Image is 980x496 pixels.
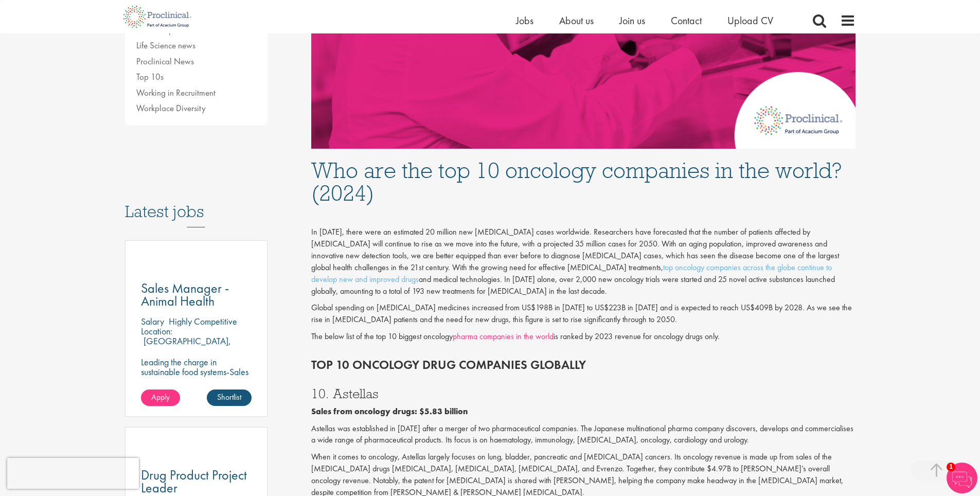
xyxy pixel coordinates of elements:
a: top oncology companies across the globe continue to develop new and improved drugs [311,262,832,285]
span: Apply [151,392,170,402]
span: Salary [141,315,164,327]
p: Leading the charge in sustainable food systems-Sales Managers turn customer success into global p... [141,357,252,396]
img: Chatbot [947,463,977,493]
a: Life Science news [136,40,195,51]
a: Apply [141,389,180,406]
span: Location: [141,325,172,337]
a: About us [559,14,594,27]
p: [GEOGRAPHIC_DATA], [GEOGRAPHIC_DATA] [141,335,231,357]
a: Jobs [516,14,533,27]
a: Sales Manager - Animal Health [141,282,252,308]
h3: 10. Astellas [311,387,856,400]
a: Working in Recruitment [136,87,216,98]
a: Join us [619,14,645,27]
p: The below list of the top 10 biggest oncology is ranked by 2023 revenue for oncology drugs only. [311,331,856,343]
p: In [DATE], there were an estimated 20 million new [MEDICAL_DATA] cases worldwide. Researchers hav... [311,226,856,297]
h3: Latest jobs [125,177,268,227]
p: Highly Competitive [169,315,237,327]
p: Astellas was established in [DATE] after a merger of two pharmaceutical companies. The Japanese m... [311,423,856,447]
a: Leadership [136,24,173,36]
h2: Top 10 Oncology drug companies globally [311,358,856,371]
a: Contact [671,14,702,27]
b: Sales from oncology drugs: $5.83 billion [311,406,468,417]
iframe: reCAPTCHA [7,458,139,489]
a: Upload CV [727,14,773,27]
h1: Who are the top 10 oncology companies in the world? (2024) [311,159,856,204]
a: Shortlist [207,389,252,406]
a: Workplace Diversity [136,102,206,114]
span: Sales Manager - Animal Health [141,279,229,310]
a: Drug Product Project Leader [141,469,252,494]
p: Global spending on [MEDICAL_DATA] medicines increased from US$198B in [DATE] to US$223B in [DATE]... [311,302,856,326]
a: Proclinical News [136,56,194,67]
span: 1 [947,463,955,471]
a: Top 10s [136,71,164,82]
a: pharma companies in the world [453,331,554,342]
